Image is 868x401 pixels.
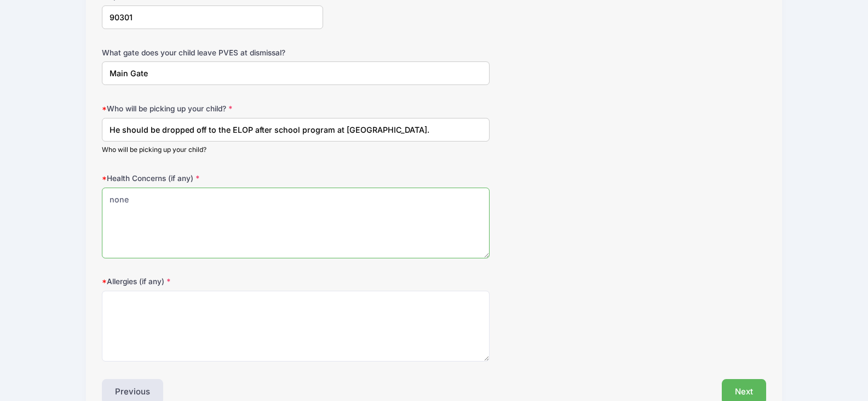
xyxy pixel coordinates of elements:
label: Health Concerns (if any) [102,173,323,184]
label: Who will be picking up your child? [102,103,323,114]
label: What gate does your child leave PVES at dismissal? [102,47,323,58]
label: Allergies (if any) [102,276,323,287]
div: Who will be picking up your child? [102,145,489,155]
input: xxxxx [102,5,323,29]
